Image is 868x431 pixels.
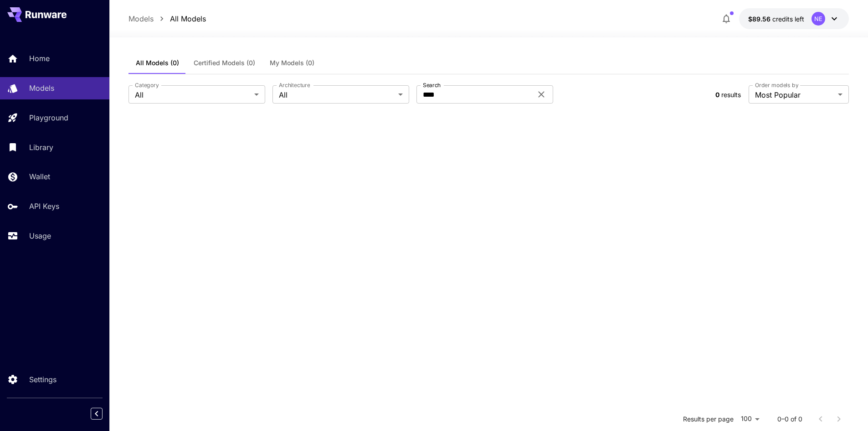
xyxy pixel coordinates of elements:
div: Collapse sidebar [98,405,109,422]
span: 0 [715,91,719,99]
p: Playground [29,112,68,123]
p: API Keys [29,201,59,212]
a: Models [128,13,154,24]
p: Library [29,142,53,153]
label: Order models by [755,81,798,89]
button: Collapse sidebar [91,408,103,420]
span: All [279,89,395,100]
button: $89.56068NE [739,8,849,29]
div: $89.56068 [748,14,804,24]
span: Most Popular [755,89,834,100]
p: Results per page [683,415,734,424]
nav: breadcrumb [128,13,206,24]
a: All Models [170,13,206,24]
span: All Models (0) [136,59,179,67]
div: 100 [737,412,763,426]
p: Settings [29,374,56,385]
label: Category [135,81,159,89]
p: Wallet [29,171,50,182]
p: Models [29,83,54,93]
p: Home [29,53,50,64]
span: results [721,91,741,99]
span: My Models (0) [270,59,314,67]
label: Architecture [279,81,310,89]
div: NE [812,12,825,26]
span: $89.56 [748,15,772,23]
span: Certified Models (0) [194,59,255,67]
p: Usage [29,230,51,241]
p: 0–0 of 0 [777,415,802,424]
label: Search [423,81,441,89]
span: All [135,89,251,100]
span: credits left [772,15,804,23]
